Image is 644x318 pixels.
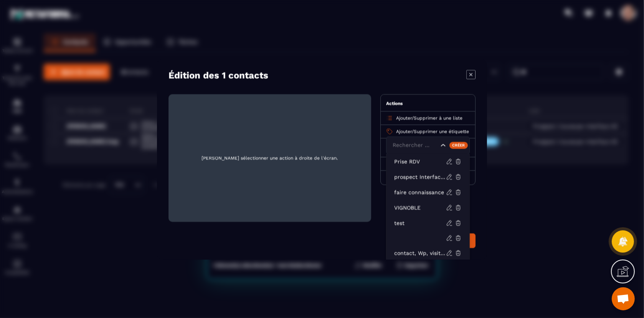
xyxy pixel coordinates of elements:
[386,101,403,106] span: Actions
[175,100,365,216] span: [PERSON_NAME] sélectionner une action à droite de l'écran.
[612,287,635,310] div: Ouvrir le chat
[394,173,446,181] p: prospect Interface83
[391,141,439,150] input: Search for option
[396,128,469,135] p: /
[414,129,469,134] span: Supprimer une étiquette
[396,129,412,134] span: Ajouter
[386,137,470,154] div: Search for option
[394,188,446,196] p: faire connaissance
[394,204,446,211] p: VIGNOBLE
[168,70,268,81] h4: Édition des 1 contacts
[394,158,446,165] p: Prise RDV
[449,142,468,149] div: Créer
[394,219,446,227] p: test
[414,115,462,121] span: Supprimer à une liste
[396,115,462,121] p: /
[394,249,446,257] p: contact, Wp, visiteur,
[396,115,412,121] span: Ajouter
